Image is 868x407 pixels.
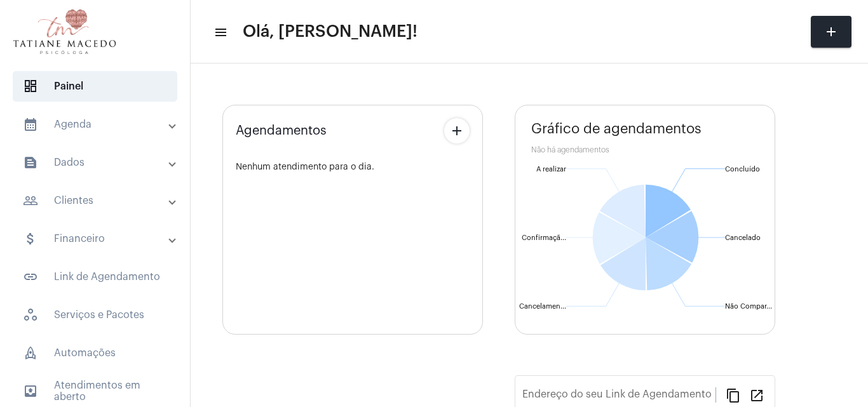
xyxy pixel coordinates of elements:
text: Cancelamen... [519,303,566,310]
span: sidenav icon [23,307,38,323]
mat-icon: sidenav icon [23,231,38,246]
span: sidenav icon [23,345,38,361]
span: Atendimentos em aberto [13,376,177,406]
mat-icon: add [449,123,465,138]
mat-icon: sidenav icon [214,25,226,40]
span: Painel [13,71,177,102]
mat-icon: sidenav icon [23,384,38,399]
span: Link de Agendamento [13,262,177,292]
text: Não Compar... [725,303,772,310]
text: Confirmaçã... [522,234,566,242]
mat-panel-title: Financeiro [23,231,170,246]
mat-expansion-panel-header: sidenav iconFinanceiro [8,224,190,254]
mat-expansion-panel-header: sidenav iconClientes [8,185,190,216]
mat-panel-title: Agenda [23,117,170,132]
span: sidenav icon [23,79,38,94]
div: Nenhum atendimento para o dia. [236,163,470,172]
mat-expansion-panel-header: sidenav iconAgenda [8,109,190,140]
input: Link [522,391,715,403]
mat-panel-title: Clientes [23,193,170,208]
span: Serviços e Pacotes [13,300,177,330]
span: Olá, [PERSON_NAME]! [243,22,417,42]
mat-icon: sidenav icon [23,193,38,208]
span: Automações [13,338,177,368]
mat-icon: add [824,24,839,39]
mat-icon: sidenav icon [23,155,38,170]
text: Concluído [725,166,760,173]
mat-expansion-panel-header: sidenav iconDados [8,147,190,178]
mat-panel-title: Dados [23,155,170,170]
mat-icon: sidenav icon [23,117,38,132]
img: e19876e2-e0dd-e00a-0a37-7f881691473f.png [10,6,119,57]
mat-icon: sidenav icon [23,269,38,284]
text: A realizar [536,166,566,173]
mat-icon: content_copy [726,387,741,403]
mat-icon: open_in_new [749,387,764,403]
text: Cancelado [725,234,761,241]
span: Gráfico de agendamentos [531,121,702,137]
span: Agendamentos [236,124,327,138]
